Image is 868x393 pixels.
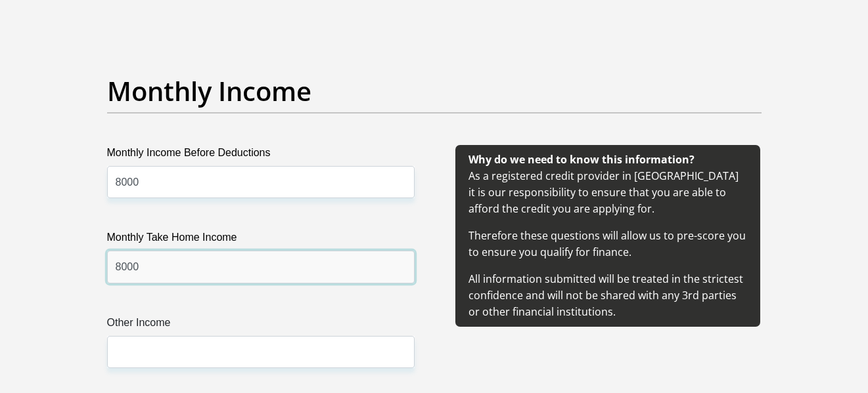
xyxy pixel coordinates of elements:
[107,251,415,283] input: Monthly Take Home Income
[468,152,746,319] span: As a registered credit provider in [GEOGRAPHIC_DATA] it is our responsibility to ensure that you ...
[468,152,695,167] b: Why do we need to know this information?
[107,75,762,107] h2: Monthly Income
[107,230,415,251] label: Monthly Take Home Income
[107,145,415,166] label: Monthly Income Before Deductions
[107,336,415,368] input: Other Income
[107,315,415,336] label: Other Income
[107,166,415,198] input: Monthly Income Before Deductions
